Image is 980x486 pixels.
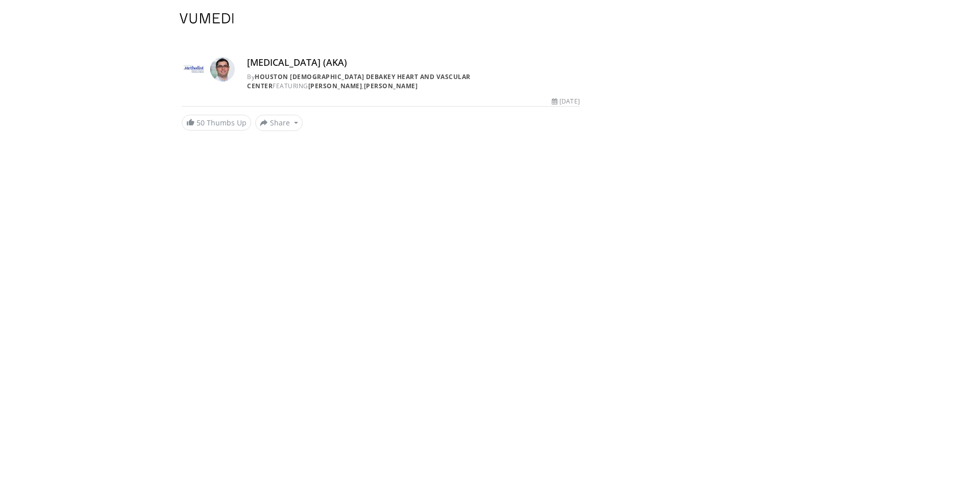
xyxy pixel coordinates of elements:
[247,57,580,68] h4: [MEDICAL_DATA] (AKA)
[182,57,206,82] img: Houston Methodist DeBakey Heart and Vascular Center
[210,57,235,82] img: Avatar
[308,82,362,90] a: [PERSON_NAME]
[180,13,234,23] img: VuMedi Logo
[255,115,303,131] button: Share
[182,115,251,131] a: 50 Thumbs Up
[197,118,205,127] span: 50
[247,72,471,90] a: Houston [DEMOGRAPHIC_DATA] DeBakey Heart and Vascular Center
[247,72,580,91] div: By FEATURING ,
[364,82,418,90] a: [PERSON_NAME]
[552,97,579,106] div: [DATE]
